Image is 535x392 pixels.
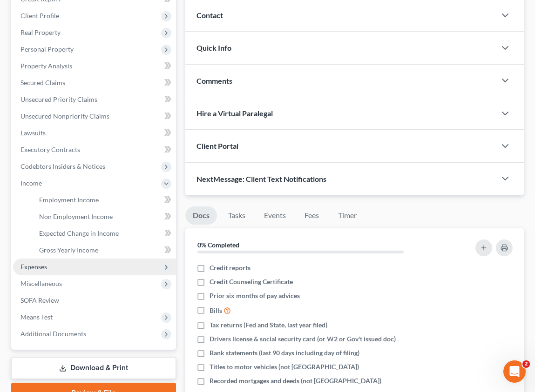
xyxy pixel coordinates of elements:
[11,357,176,379] a: Download & Print
[210,263,251,272] span: Credit reports
[197,241,239,249] strong: 0% Completed
[196,109,273,118] span: Hire a Virtual Paralegal
[20,79,65,86] span: Secured Claims
[196,76,232,85] span: Comments
[20,279,62,287] span: Miscellaneous
[13,58,176,74] a: Property Analysis
[13,125,176,141] a: Lawsuits
[210,376,381,385] span: Recorded mortgages and deeds (not [GEOGRAPHIC_DATA])
[196,174,326,183] span: NextMessage: Client Text Notifications
[331,206,364,225] a: Timer
[210,362,359,372] span: Titles to motor vehicles (not [GEOGRAPHIC_DATA])
[32,225,176,242] a: Expected Change in Income
[257,206,293,225] a: Events
[20,45,74,53] span: Personal Property
[13,91,176,108] a: Unsecured Priority Claims
[20,263,47,271] span: Expenses
[210,277,293,286] span: Credit Counseling Certificate
[32,192,176,208] a: Employment Income
[196,43,231,52] span: Quick Info
[20,62,72,70] span: Property Analysis
[20,28,61,36] span: Real Property
[13,292,176,309] a: SOFA Review
[522,360,530,368] span: 2
[20,146,80,153] span: Executory Contracts
[39,213,113,220] span: Non Employment Income
[32,208,176,225] a: Non Employment Income
[221,206,253,225] a: Tasks
[20,95,97,103] span: Unsecured Priority Claims
[39,246,98,254] span: Gross Yearly Income
[185,206,217,225] a: Docs
[20,296,59,304] span: SOFA Review
[39,196,99,204] span: Employment Income
[210,348,359,358] span: Bank statements (last 90 days including day of filing)
[196,141,238,150] span: Client Portal
[20,330,86,338] span: Additional Documents
[210,320,327,330] span: Tax returns (Fed and State, last year filed)
[20,179,42,187] span: Income
[13,108,176,125] a: Unsecured Nonpriority Claims
[32,242,176,259] a: Gross Yearly Income
[13,141,176,158] a: Executory Contracts
[20,162,105,170] span: Codebtors Insiders & Notices
[210,334,396,344] span: Drivers license & social security card (or W2 or Gov't issued doc)
[20,313,53,321] span: Means Test
[503,360,526,383] iframe: Intercom live chat
[13,74,176,91] a: Secured Claims
[210,306,222,315] span: Bills
[297,206,327,225] a: Fees
[20,12,59,20] span: Client Profile
[20,112,109,120] span: Unsecured Nonpriority Claims
[20,129,46,137] span: Lawsuits
[196,11,223,20] span: Contact
[210,291,300,300] span: Prior six months of pay advices
[39,229,119,237] span: Expected Change in Income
